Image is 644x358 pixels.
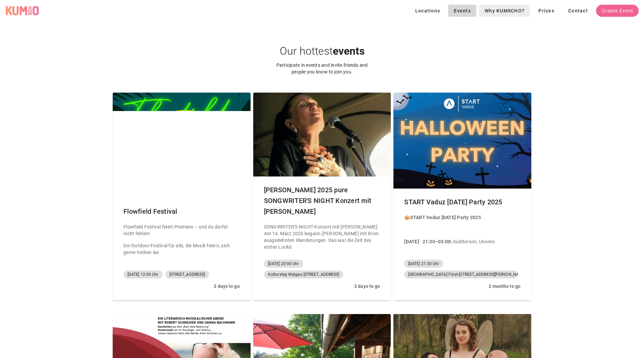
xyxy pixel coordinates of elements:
[538,8,554,13] span: Prices
[404,214,495,221] p: 🎃
[214,284,239,289] b: 3 days to go
[399,191,526,213] div: START Vaduz [DATE] Party 2025
[272,62,372,75] div: Participate in events and invite friends and people you know to join you.
[410,215,481,220] strong: START Vaduz [DATE] Party 2025
[268,270,339,278] span: Kultursteg Walgau [STREET_ADDRESS]
[5,6,39,16] div: KUMSCHO Logo
[489,284,521,289] b: 2 months to go
[453,8,471,13] span: Events
[127,270,159,278] span: [DATE] 12:00 Uhr
[268,260,299,268] span: [DATE] 20:00 Uhr
[568,8,588,13] span: Contact
[448,5,476,17] a: Events
[123,223,240,237] p: Flowfield Festival feiert Premiere – und du darfst nicht fehlen!
[410,7,448,13] a: Locations
[280,45,333,57] span: Our hottest
[123,242,240,256] p: Ein Outdoor-Festival für alle, die Musik feiern, sich gerne treiben las
[408,270,514,278] span: [GEOGRAPHIC_DATA] Fürst-[STREET_ADDRESS][PERSON_NAME]
[533,5,560,17] a: Prices
[255,43,389,59] h1: events
[259,179,386,222] div: [PERSON_NAME] 2025 pure SONGWRITER'S NIGHT Konzert mit [PERSON_NAME]
[354,284,380,289] b: 3 days to go
[479,5,530,17] a: Why KUMSCHO?
[5,6,42,16] a: KUMSCHO Logo
[404,239,450,244] strong: [DATE] · 21:30–03:00
[484,8,525,13] span: Why KUMSCHO?
[562,5,593,17] a: Contact
[596,5,639,17] a: Create Event
[415,8,440,13] span: Locations
[601,8,633,13] span: Create Event
[169,270,205,278] span: [STREET_ADDRESS]
[404,238,495,245] p: | Auditorium, Univers
[408,260,439,268] span: [DATE] 21:30 Uhr
[264,223,380,250] div: SONGWRITER'S NIGHT Konzert mit [PERSON_NAME] Am 16. März 2020 begann [PERSON_NAME] mit ihren ausg...
[118,201,245,222] div: Flowfield Festival
[410,5,446,17] button: Locations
